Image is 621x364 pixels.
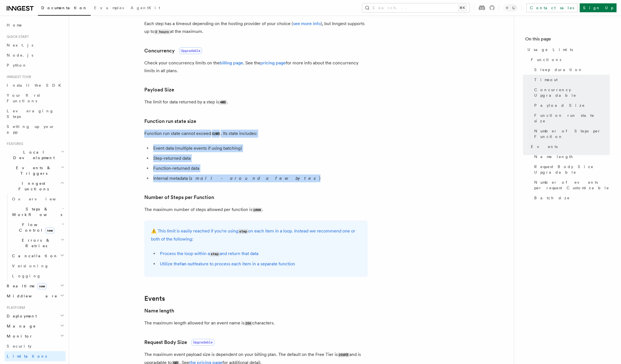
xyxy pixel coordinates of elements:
[529,55,610,65] a: Functions
[532,85,610,100] a: Concurrency Upgradable
[10,261,66,271] a: Versioning
[534,113,610,124] span: Function run state size
[4,40,66,50] a: Next.js
[534,179,610,191] span: Number of events per request Customizable
[158,260,361,268] li: Utilize the feature to process each item in a separate function
[45,227,54,234] span: new
[180,261,194,266] a: fan out
[7,344,32,348] span: Security
[179,47,202,54] span: Upgradable
[152,144,368,152] li: Event data (multiple events if using batching)
[4,75,31,79] span: Inngest tour
[338,353,349,357] code: 256KB
[211,132,221,136] code: 32MB
[526,3,577,12] a: Contact sales
[4,60,66,70] a: Python
[529,142,610,152] a: Events
[531,144,558,149] span: Events
[10,220,66,235] button: Flow Controlnew
[7,124,55,134] span: Setting up your app
[10,251,66,261] button: Cancellation
[4,305,25,310] span: Platform
[504,4,517,11] button: Toggle dark mode
[144,338,214,346] a: Request Body SizeUpgradable
[534,103,585,108] span: Payload Size
[7,354,47,358] span: Limitations
[12,197,69,201] span: Overview
[532,162,610,177] a: Request Body Size Upgradable
[190,176,319,181] em: small - around a few bytes
[4,181,60,192] span: Inngest Functions
[4,281,66,291] button: Realtimenew
[144,98,368,106] p: The limit for data returned by a step is .
[191,339,214,346] span: Upgradable
[525,45,610,55] a: Usage Limits
[4,142,23,146] span: Features
[91,2,127,15] a: Examples
[4,283,47,289] span: Realtime
[152,154,368,162] li: Step-returned data
[532,100,610,110] a: Payload Size
[144,86,174,94] a: Payload Size
[7,22,22,28] span: Home
[144,319,368,327] p: The maximum length allowed for an event name is characters.
[154,30,170,34] code: 2 hours
[4,35,29,39] span: Quick start
[10,237,61,249] span: Errors & Retries
[4,149,61,161] span: Local Development
[144,117,196,125] a: Function run state size
[7,53,33,57] span: Node.js
[532,110,610,126] a: Function run state size
[4,50,66,60] a: Node.js
[10,271,66,281] a: Logging
[7,93,40,103] span: Your first Functions
[4,293,57,299] span: Middleware
[219,100,227,105] code: 4MB
[532,126,610,142] a: Number of Steps per Function
[4,194,66,281] div: Inngest Functions
[534,87,610,98] span: Concurrency Upgradable
[4,351,66,361] a: Limitations
[12,274,41,278] span: Logging
[41,6,87,10] span: Documentation
[127,2,164,15] a: AgentKit
[534,67,583,72] span: Sleep duration
[144,130,368,138] p: Function run state cannot exceed . Its state includes:
[4,341,66,351] a: Security
[4,90,66,106] a: Your first Functions
[532,193,610,203] a: Batch size
[244,321,252,326] code: 256
[293,21,321,26] a: see more info
[4,20,66,30] a: Home
[7,109,54,119] span: Leveraging Steps
[10,235,66,251] button: Errors & Retries
[532,65,610,75] a: Sleep duration
[144,295,165,302] a: Events
[144,47,202,55] a: ConcurrencyUpgradable
[531,57,561,62] span: Functions
[144,206,368,214] p: The maximum number of steps allowed per function is .
[4,331,66,341] button: Monitor
[4,323,36,329] span: Manage
[534,195,570,201] span: Batch size
[238,229,248,234] code: step
[4,333,33,339] span: Monitor
[4,147,66,163] button: Local Development
[525,36,610,45] h4: On this page
[4,311,66,321] button: Deployment
[131,6,160,10] span: AgentKit
[534,154,573,159] span: Name length
[252,208,262,212] code: 1000
[260,60,286,65] a: pricing page
[534,128,610,139] span: Number of Steps per Function
[528,47,573,52] span: Usage Limits
[532,152,610,162] a: Name length
[532,75,610,85] a: Timeout
[4,165,61,176] span: Events & Triggers
[458,5,466,11] kbd: ⌘K
[144,20,368,36] p: Each step has a timeout depending on the hosting provider of your choice ( ), but Inngest support...
[4,313,37,319] span: Deployment
[220,60,243,65] a: billing page
[10,194,66,204] a: Overview
[10,204,66,220] button: Steps & Workflows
